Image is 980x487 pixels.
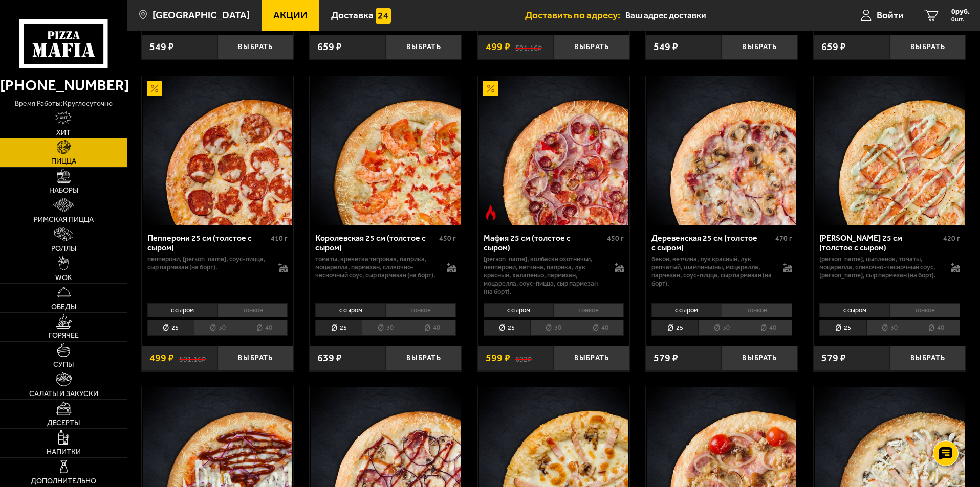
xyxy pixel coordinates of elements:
[821,42,846,52] span: 659 ₽
[142,76,294,225] a: АкционныйПепперони 25 см (толстое с сыром)
[143,76,292,225] img: Пепперони 25 см (толстое с сыром)
[34,216,94,223] span: Римская пицца
[515,42,542,52] s: 591.16 ₽
[745,320,792,336] li: 40
[47,449,81,456] span: Напитки
[362,320,408,336] li: 30
[814,76,966,225] a: Чикен Ранч 25 см (толстое с сыром)
[530,320,577,336] li: 30
[654,353,678,363] span: 579 ₽
[515,353,532,363] s: 692 ₽
[484,320,530,336] li: 25
[31,478,96,485] span: Дополнительно
[486,42,510,52] span: 499 ₽
[147,81,162,96] img: Акционный
[315,320,362,336] li: 25
[819,233,941,252] div: [PERSON_NAME] 25 см (толстое с сыром)
[951,16,970,22] span: 0 шт.
[317,353,342,363] span: 639 ₽
[409,320,456,336] li: 40
[273,10,308,20] span: Акции
[49,332,79,339] span: Горячее
[147,320,194,336] li: 25
[483,81,498,96] img: Акционный
[47,420,80,427] span: Десерты
[53,361,74,368] span: Супы
[386,346,462,371] button: Выбрать
[317,42,342,52] span: 659 ₽
[179,353,206,363] s: 591.16 ₽
[56,129,71,136] span: Хит
[385,303,456,317] li: тонкое
[913,320,960,336] li: 40
[647,76,796,225] img: Деревенская 25 см (толстое с сыром)
[625,6,821,25] input: Ваш адрес доставки
[149,353,174,363] span: 499 ₽
[194,320,241,336] li: 30
[951,8,970,15] span: 0 руб.
[315,303,385,317] li: с сыром
[483,205,498,220] img: Острое блюдо
[651,303,722,317] li: с сыром
[386,35,462,60] button: Выбрать
[819,320,866,336] li: 25
[147,255,269,271] p: пепперони, [PERSON_NAME], соус-пицца, сыр пармезан (на борт).
[525,10,625,20] span: Доставить по адресу:
[51,304,76,311] span: Обеды
[51,158,76,165] span: Пицца
[654,42,678,52] span: 549 ₽
[890,346,966,371] button: Выбрать
[554,35,629,60] button: Выбрать
[486,353,510,363] span: 599 ₽
[890,35,966,60] button: Выбрать
[147,233,269,252] div: Пепперони 25 см (толстое с сыром)
[651,233,773,252] div: Деревенская 25 см (толстое с сыром)
[607,234,624,243] span: 450 г
[29,390,98,398] span: Салаты и закуски
[217,35,293,60] button: Выбрать
[315,255,437,280] p: томаты, креветка тигровая, паприка, моцарелла, пармезан, сливочно-чесночный соус, сыр пармезан (н...
[722,35,797,60] button: Выбрать
[651,320,698,336] li: 25
[311,76,460,225] img: Королевская 25 см (толстое с сыром)
[217,346,293,371] button: Выбрать
[55,274,72,282] span: WOK
[51,245,76,252] span: Роллы
[217,303,288,317] li: тонкое
[310,76,462,225] a: Королевская 25 см (толстое с сыром)
[553,303,624,317] li: тонкое
[554,346,629,371] button: Выбрать
[646,76,798,225] a: Деревенская 25 см (толстое с сыром)
[147,303,217,317] li: с сыром
[821,353,846,363] span: 579 ₽
[698,320,745,336] li: 30
[484,233,605,252] div: Мафия 25 см (толстое с сыром)
[484,303,554,317] li: с сыром
[439,234,456,243] span: 450 г
[722,303,792,317] li: тонкое
[271,234,288,243] span: 410 г
[877,10,904,20] span: Войти
[815,76,965,225] img: Чикен Ранч 25 см (толстое с сыром)
[651,255,773,288] p: бекон, ветчина, лук красный, лук репчатый, шампиньоны, моцарелла, пармезан, соус-пицца, сыр парме...
[478,76,630,225] a: АкционныйОстрое блюдоМафия 25 см (толстое с сыром)
[376,8,391,24] img: 15daf4d41897b9f0e9f617042186c801.svg
[153,10,250,20] span: [GEOGRAPHIC_DATA]
[484,255,605,296] p: [PERSON_NAME], колбаски охотничьи, пепперони, ветчина, паприка, лук красный, халапеньо, пармезан,...
[331,10,374,20] span: Доставка
[866,320,913,336] li: 30
[819,255,941,280] p: [PERSON_NAME], цыпленок, томаты, моцарелла, сливочно-чесночный соус, [PERSON_NAME], сыр пармезан ...
[577,320,624,336] li: 40
[943,234,960,243] span: 420 г
[149,42,174,52] span: 549 ₽
[889,303,960,317] li: тонкое
[775,234,792,243] span: 470 г
[722,346,797,371] button: Выбрать
[819,303,889,317] li: с сыром
[315,233,437,252] div: Королевская 25 см (толстое с сыром)
[49,187,78,194] span: Наборы
[241,320,288,336] li: 40
[479,76,628,225] img: Мафия 25 см (толстое с сыром)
